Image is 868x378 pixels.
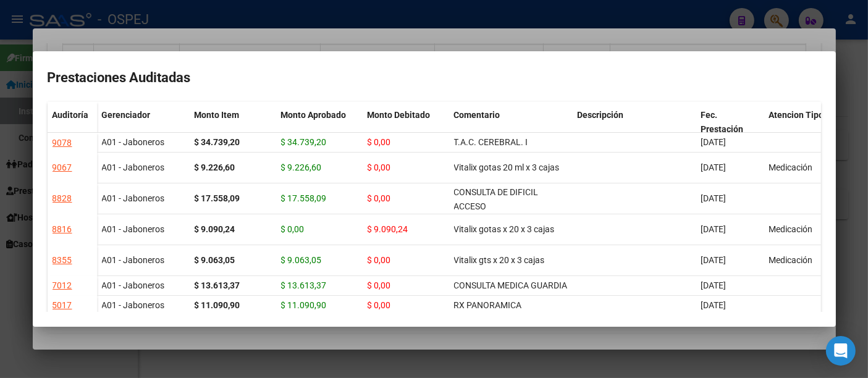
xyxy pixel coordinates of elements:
[53,136,72,150] div: 9078
[97,102,190,154] datatable-header-cell: Gerenciador
[764,102,832,154] datatable-header-cell: Atencion Tipo
[363,102,449,154] datatable-header-cell: Monto Debitado
[368,280,391,290] span: $ 0,00
[102,193,165,203] span: A01 - Jaboneros
[368,162,391,172] span: $ 0,00
[368,300,391,310] span: $ 0,00
[195,162,235,172] strong: $ 9.226,60
[368,255,391,265] span: $ 0,00
[195,280,240,290] strong: $ 13.613,37
[195,224,235,234] strong: $ 9.090,24
[701,280,727,290] span: [DATE]
[769,110,824,120] span: Atencion Tipo
[701,300,727,310] span: [DATE]
[454,300,522,310] span: RX PANORAMICA
[701,255,727,265] span: [DATE]
[102,300,165,310] span: A01 - Jaboneros
[276,102,363,154] datatable-header-cell: Monto Aprobado
[573,102,696,154] datatable-header-cell: Descripción
[826,336,856,366] div: Open Intercom Messenger
[696,102,764,154] datatable-header-cell: Fec. Prestación
[701,162,727,172] span: [DATE]
[102,255,165,265] span: A01 - Jaboneros
[368,224,408,234] span: $ 9.090,24
[454,162,560,172] span: Vitalix gotas 20 ml x 3 cajas
[454,255,545,265] span: Vitalix gts x 20 x 3 cajas
[281,280,327,290] span: $ 13.613,37
[53,298,72,313] div: 5017
[281,193,327,203] span: $ 17.558,09
[281,300,327,310] span: $ 11.090,90
[449,102,573,154] datatable-header-cell: Comentario
[281,137,327,147] span: $ 34.739,20
[368,137,391,147] span: $ 0,00
[701,110,744,134] span: Fec. Prestación
[53,110,89,120] span: Auditoría
[454,280,568,290] span: CONSULTA MEDICA GUARDIA
[769,162,813,172] span: Medicación
[701,224,727,234] span: [DATE]
[368,193,391,203] span: $ 0,00
[769,224,813,234] span: Medicación
[368,110,431,120] span: Monto Debitado
[53,253,72,267] div: 8355
[53,191,72,206] div: 8828
[195,300,240,310] strong: $ 11.090,90
[48,66,821,90] h2: Prestaciones Auditadas
[53,222,72,237] div: 8816
[195,193,240,203] strong: $ 17.558,09
[281,255,322,265] span: $ 9.063,05
[102,110,151,120] span: Gerenciador
[281,162,322,172] span: $ 9.226,60
[195,137,240,147] strong: $ 34.739,20
[454,110,500,120] span: Comentario
[454,224,555,234] span: Vitalix gotas x 20 x 3 cajas
[578,110,624,120] span: Descripción
[454,137,528,147] span: T.A.C. CEREBRAL. I
[48,102,97,154] datatable-header-cell: Auditoría
[769,255,813,265] span: Medicación
[701,193,727,203] span: [DATE]
[281,110,347,120] span: Monto Aprobado
[102,224,165,234] span: A01 - Jaboneros
[53,279,72,293] div: 7012
[102,280,165,290] span: A01 - Jaboneros
[190,102,276,154] datatable-header-cell: Monto Item
[701,137,727,147] span: [DATE]
[281,224,305,234] span: $ 0,00
[195,255,235,265] strong: $ 9.063,05
[53,161,72,175] div: 9067
[102,162,165,172] span: A01 - Jaboneros
[102,137,165,147] span: A01 - Jaboneros
[195,110,240,120] span: Monto Item
[454,187,539,211] span: CONSULTA DE DIFICIL ACCESO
